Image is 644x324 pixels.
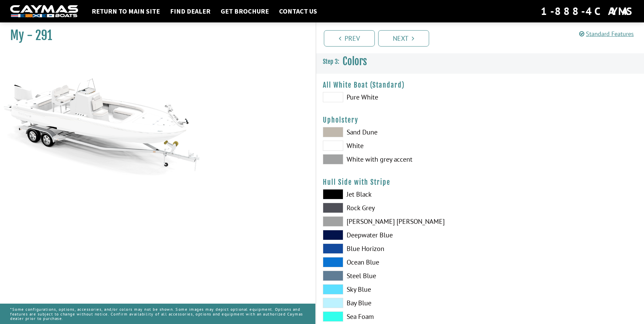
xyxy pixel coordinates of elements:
[324,30,375,47] a: Prev
[276,7,320,16] a: Contact Us
[10,5,78,18] img: white-logo-c9c8dbefe5ff5ceceb0f0178aa75bf4bb51f6bca0971e226c86eb53dfe498488.png
[323,216,473,227] label: [PERSON_NAME] [PERSON_NAME]
[323,203,473,213] label: Rock Grey
[10,304,305,324] p: *Some configurations, options, accessories, and/or colors may not be shown. Some images may depic...
[323,284,473,294] label: Sky Blue
[88,7,163,16] a: Return to main site
[323,230,473,240] label: Deepwater Blue
[323,81,638,89] h4: All White Boat (Standard)
[323,92,473,102] label: Pure White
[579,30,634,38] a: Standard Features
[323,271,473,281] label: Steel Blue
[323,298,473,308] label: Bay Blue
[323,244,473,254] label: Blue Horizon
[10,28,298,43] h1: My - 291
[323,189,473,199] label: Jet Black
[323,127,473,137] label: Sand Dune
[323,311,473,322] label: Sea Foam
[541,4,634,19] div: 1-888-4CAYMAS
[323,116,638,124] h4: Upholstery
[323,141,473,151] label: White
[217,7,272,16] a: Get Brochure
[323,154,473,164] label: White with grey accent
[323,178,638,186] h4: Hull Side with Stripe
[167,7,214,16] a: Find Dealer
[378,30,429,47] a: Next
[323,257,473,267] label: Ocean Blue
